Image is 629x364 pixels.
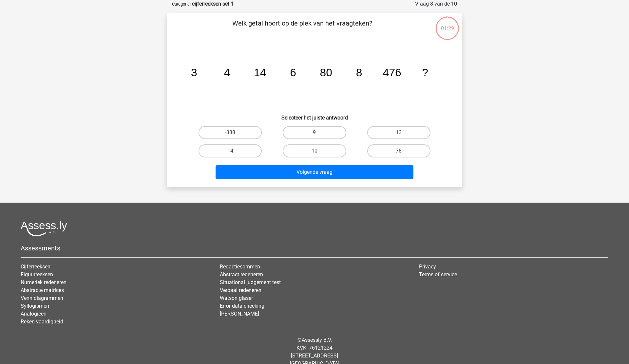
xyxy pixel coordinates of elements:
h6: Selecteer het juiste antwoord [177,109,452,121]
a: Error data checking [220,303,264,309]
a: Redactiesommen [220,264,260,270]
tspan: 476 [383,66,401,79]
a: Assessly B.V. [302,337,332,343]
div: 01:29 [435,16,460,32]
p: Welk getal hoort op de plek van het vraagteken? [177,18,427,38]
label: 14 [199,144,262,157]
tspan: 6 [290,66,296,79]
tspan: 4 [224,66,230,79]
a: Syllogismen [21,303,49,309]
tspan: ? [422,66,428,79]
tspan: 80 [320,66,332,79]
label: -388 [199,126,262,139]
tspan: 3 [191,66,197,79]
tspan: 8 [356,66,362,79]
a: Figuurreeksen [21,271,53,278]
small: Categorie: [172,2,191,7]
button: Volgende vraag [216,165,414,179]
a: Numeriek redeneren [21,279,67,285]
a: Cijferreeksen [21,264,50,270]
a: Reken vaardigheid [21,318,63,325]
label: 10 [283,144,346,157]
a: Abstracte matrices [21,287,64,293]
img: Assessly logo [21,221,67,236]
h5: Assessments [21,244,608,252]
strong: cijferreeksen set 1 [192,1,234,7]
label: 13 [367,126,430,139]
label: 9 [283,126,346,139]
a: Situational judgement test [220,279,281,285]
a: [PERSON_NAME] [220,311,259,317]
a: Verbaal redeneren [220,287,261,293]
a: Watson glaser [220,295,253,301]
a: Privacy [419,264,436,270]
a: Terms of service [419,271,457,278]
tspan: 14 [254,66,266,79]
label: 78 [367,144,430,157]
a: Venn diagrammen [21,295,63,301]
a: Abstract redeneren [220,271,263,278]
a: Analogieen [21,311,47,317]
